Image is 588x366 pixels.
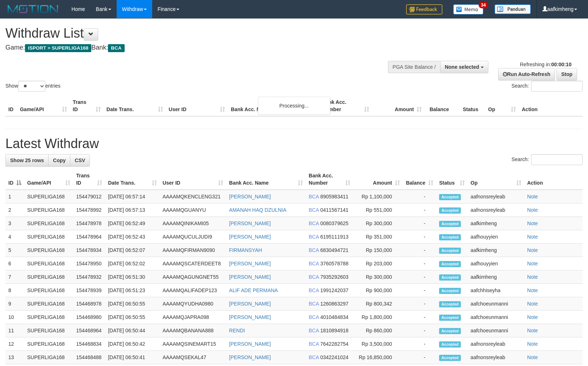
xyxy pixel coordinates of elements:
[105,270,160,284] td: [DATE] 06:51:30
[105,244,160,257] td: [DATE] 06:52:07
[108,44,124,52] span: BCA
[229,234,271,240] a: [PERSON_NAME]
[353,297,403,311] td: Rp 800,342
[160,257,226,270] td: AAAAMQSCATERDEET8
[320,301,349,307] span: Copy 1260863297 to clipboard
[519,96,583,116] th: Action
[468,284,524,297] td: aafchhiseyha
[73,169,105,190] th: Trans ID: activate to sort column ascending
[439,221,461,227] span: Accepted
[353,311,403,324] td: Rp 1,800,000
[105,203,160,217] td: [DATE] 06:57:13
[320,274,349,280] span: Copy 7935292603 to clipboard
[160,351,226,364] td: AAAAMQSEKAL47
[105,311,160,324] td: [DATE] 06:50:55
[479,2,488,8] span: 34
[320,261,349,266] span: Copy 3760578788 to clipboard
[306,169,353,190] th: Bank Acc. Number: activate to sort column ascending
[229,261,271,266] a: [PERSON_NAME]
[425,96,460,116] th: Balance
[5,136,583,151] h1: Latest Withdraw
[5,81,61,92] label: Show entries
[353,324,403,337] td: Rp 860,000
[24,324,73,337] td: SUPERLIGA168
[24,311,73,324] td: SUPERLIGA168
[309,301,319,307] span: BCA
[353,244,403,257] td: Rp 150,000
[468,351,524,364] td: aafnonsreyleab
[524,169,583,190] th: Action
[353,190,403,203] td: Rp 1,100,000
[468,217,524,230] td: aafkimheng
[105,257,160,270] td: [DATE] 06:52:02
[353,203,403,217] td: Rp 551,000
[309,354,319,360] span: BCA
[5,244,24,257] td: 5
[160,297,226,311] td: AAAAMQYUDHA0980
[5,203,24,217] td: 2
[353,217,403,230] td: Rp 300,000
[460,96,485,116] th: Status
[309,220,319,226] span: BCA
[372,96,425,116] th: Amount
[531,81,583,92] input: Search:
[527,341,538,347] a: Note
[229,207,286,213] a: AMANAH HAQ DZULNIA
[70,96,104,116] th: Trans ID
[439,355,461,361] span: Accepted
[166,96,228,116] th: User ID
[5,44,385,51] h4: Game: Bank:
[403,190,436,203] td: -
[105,351,160,364] td: [DATE] 06:50:41
[160,270,226,284] td: AAAAMQAGUNGNET55
[24,203,73,217] td: SUPERLIGA168
[309,328,319,333] span: BCA
[403,257,436,270] td: -
[320,287,349,293] span: Copy 1991242037 to clipboard
[5,190,24,203] td: 1
[440,61,488,73] button: None selected
[73,217,105,230] td: 154478978
[439,341,461,348] span: Accepted
[73,351,105,364] td: 154468488
[468,324,524,337] td: aafchoeunmanni
[320,234,349,240] span: Copy 6195111913 to clipboard
[24,270,73,284] td: SUPERLIGA168
[5,169,24,190] th: ID: activate to sort column descending
[403,169,436,190] th: Balance: activate to sort column ascending
[320,207,349,213] span: Copy 0411567141 to clipboard
[439,315,461,321] span: Accepted
[403,284,436,297] td: -
[527,207,538,213] a: Note
[439,207,461,214] span: Accepted
[439,194,461,200] span: Accepted
[104,96,166,116] th: Date Trans.
[73,297,105,311] td: 154468978
[309,261,319,266] span: BCA
[403,217,436,230] td: -
[388,61,440,73] div: PGA Site Balance /
[229,328,245,333] a: RENDI
[468,169,524,190] th: Op: activate to sort column ascending
[229,274,271,280] a: [PERSON_NAME]
[5,270,24,284] td: 7
[527,261,538,266] a: Note
[353,257,403,270] td: Rp 203,000
[160,230,226,244] td: AAAAMQUCULJUDI9
[527,234,538,240] a: Note
[5,351,24,364] td: 13
[5,257,24,270] td: 6
[551,62,571,67] strong: 00:00:10
[495,4,531,14] img: panduan.png
[24,190,73,203] td: SUPERLIGA168
[229,287,278,293] a: ALIF ADE PERMANA
[24,297,73,311] td: SUPERLIGA168
[160,311,226,324] td: AAAAMQJAPRA098
[160,217,226,230] td: AAAAMQINIKAMI05
[403,203,436,217] td: -
[229,247,262,253] a: FIRMANSYAH
[160,337,226,351] td: AAAAMQSINEMART15
[160,190,226,203] td: AAAAMQKENCLENG321
[5,284,24,297] td: 8
[73,190,105,203] td: 154479012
